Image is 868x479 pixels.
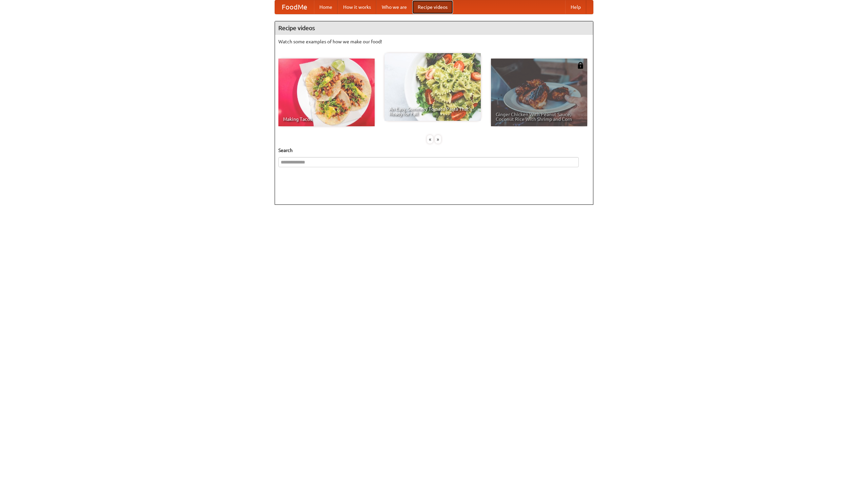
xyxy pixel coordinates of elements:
span: An Easy, Summery Tomato Pasta That's Ready for Fall [389,107,476,116]
div: « [427,135,433,144]
h5: Search [278,147,590,154]
span: Making Tacos [283,117,370,122]
a: An Easy, Summery Tomato Pasta That's Ready for Fall [384,53,481,121]
a: FoodMe [275,0,314,14]
a: Home [314,0,338,14]
a: Making Tacos [278,59,375,126]
a: Help [565,0,586,14]
a: Who we are [376,0,412,14]
a: Recipe videos [412,0,453,14]
div: » [435,135,441,144]
a: How it works [338,0,376,14]
p: Watch some examples of how we make our food! [278,38,590,45]
img: 483408.png [577,62,584,69]
h4: Recipe videos [275,21,593,35]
